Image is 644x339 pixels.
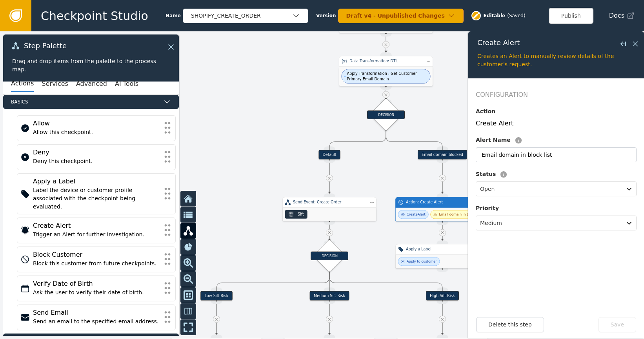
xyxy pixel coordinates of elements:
div: Ask the user to verify their date of birth. [33,288,160,297]
div: Create Alert [407,212,426,217]
span: Apply Transformation : Get Customer Primary Email Domain [347,71,428,82]
div: Block Customer [33,250,160,259]
div: Apply a Label [406,247,479,252]
div: Allow this checkpoint. [33,128,160,136]
span: Basics [11,98,160,105]
div: Action: Create Alert [406,199,479,205]
h2: Configuration [476,90,637,100]
div: Draft v4 - Unpublished Changes [346,12,448,20]
div: Trigger an Alert for further investigation. [33,230,160,239]
div: DECISION [311,251,348,260]
div: SHOPIFY_CREATE_ORDER [191,12,292,20]
div: Creates an Alert to manually review details of the customer's request. [477,52,635,69]
div: Sift [298,212,304,217]
div: Create Alert [33,221,160,230]
div: ( Saved ) [507,12,525,19]
div: Send Event: Create Order [293,199,366,205]
span: Name [166,12,181,19]
span: Editable [484,12,506,19]
div: Label the device or customer profile associated with the checkpoint being evaluated. [33,186,160,211]
span: Create Alert [477,39,520,46]
div: Block this customer from future checkpoints. [33,259,160,268]
div: Apply a Label [33,177,160,186]
label: Alert Name [476,136,511,144]
span: Checkpoint Studio [41,7,148,25]
div: Create Alert [476,119,637,128]
button: Services [42,76,68,92]
label: Status [476,170,496,178]
input: Enter a name for this alert [476,147,637,162]
div: Drag and drop items from the palette to the process map. [12,57,170,74]
div: Low Sift Risk [200,291,232,301]
button: Actions [11,76,34,92]
button: Advanced [76,76,107,92]
div: DECISION [367,110,405,119]
div: Default [318,150,340,160]
span: Version [316,12,336,19]
div: Deny this checkpoint. [33,157,160,165]
div: Medium Sift Risk [310,291,349,301]
button: Delete this step [476,317,544,332]
div: Send an email to the specified email address. [33,317,160,326]
span: Step Palette [24,42,67,49]
label: Action [476,107,495,116]
label: Priority [476,204,499,212]
div: Email domain in block list [439,212,482,217]
button: Draft v4 - Unpublished Changes [338,9,464,23]
div: Allow [33,119,160,128]
div: Apply to customer [407,259,437,264]
button: Publish [549,8,593,24]
div: Verify Date of Birth [33,279,160,288]
div: Send Email [33,308,160,317]
div: Email domain blocked [418,150,467,160]
button: SHOPIFY_CREATE_ORDER [183,9,308,23]
div: Data Transformation: DTL [349,58,422,64]
div: Deny [33,148,160,157]
div: High Sift Risk [426,291,459,301]
button: AI Tools [115,76,138,92]
a: Docs [609,11,635,20]
span: Docs [609,11,624,20]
